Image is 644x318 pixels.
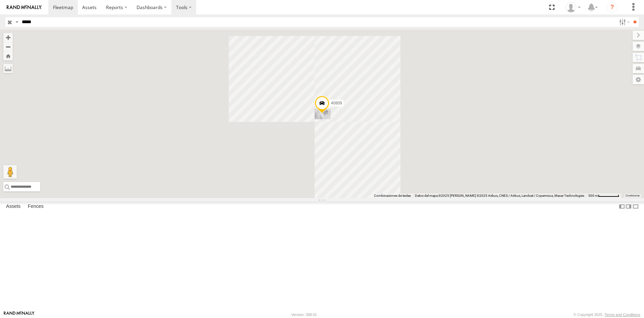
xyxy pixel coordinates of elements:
label: Hide Summary Table [632,201,639,211]
label: Search Query [14,17,19,27]
label: Fences [24,202,47,211]
label: Assets [3,202,24,211]
span: 40809 [331,101,342,105]
button: Escala del mapa: 500 m por 59 píxeles [586,193,621,198]
span: Datos del mapa ©2025 [PERSON_NAME] ©2025 Airbus, CNES / Airbus, Landsat / Copernicus, Maxar Techn... [415,194,584,197]
span: 500 m [588,194,598,197]
a: Visit our Website [4,311,35,318]
img: rand-logo.svg [7,5,42,10]
button: Zoom out [3,42,13,51]
div: Version: 308.01 [291,313,317,317]
button: Combinaciones de teclas [374,193,411,198]
label: Dock Summary Table to the Right [625,201,632,211]
i: ? [607,2,618,13]
div: © Copyright 2025 - [574,313,640,317]
label: Dock Summary Table to the Left [619,201,625,211]
div: Juan Lopez [563,2,583,12]
a: Terms and Conditions [605,313,640,317]
button: Zoom in [3,33,13,42]
label: Map Settings [633,75,644,84]
label: Search Filter Options [616,17,631,27]
label: Measure [3,64,13,73]
button: Zoom Home [3,51,13,60]
a: Condiciones (se abre en una nueva pestaña) [626,194,640,197]
button: Arrastra el hombrecito naranja al mapa para abrir Street View [3,165,17,179]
